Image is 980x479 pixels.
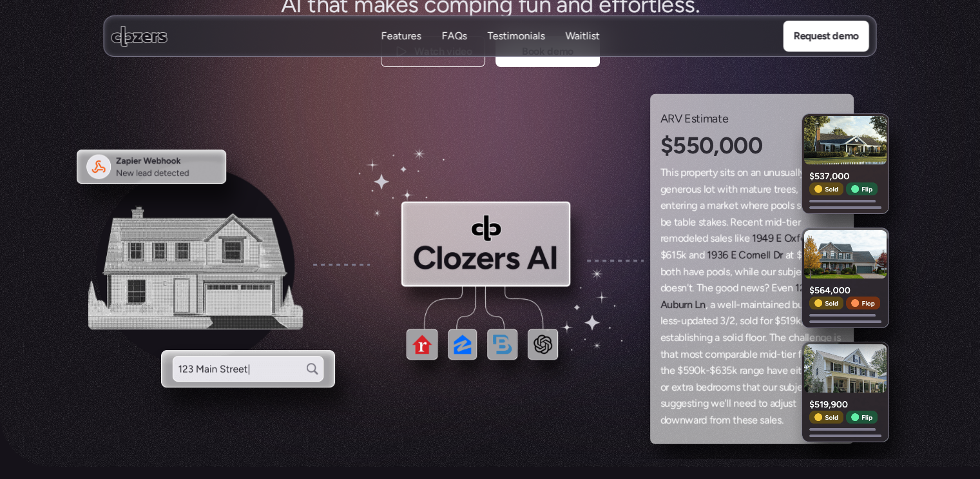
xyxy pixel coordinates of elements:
span: s [710,230,715,247]
span: o [764,313,769,329]
span: l [731,297,734,313]
span: $ [660,247,666,264]
span: o [744,313,750,329]
span: k [681,247,686,264]
span: t [735,197,738,214]
span: h [732,181,738,197]
span: s [674,164,678,181]
span: n [769,164,774,181]
span: t [762,297,766,313]
span: s [725,263,730,280]
span: a [698,313,703,329]
span: c [742,214,748,231]
span: r [720,197,724,214]
span: t [728,181,732,197]
span: s [760,280,764,297]
span: n [693,247,699,264]
span: u [678,297,684,313]
span: C [738,247,746,264]
span: a [765,297,771,313]
span: d [776,214,782,231]
span: s [673,313,677,329]
span: s [722,329,727,346]
span: e [698,263,704,280]
span: l [684,329,687,346]
span: t [671,197,675,214]
span: T [660,164,666,181]
span: o [678,230,684,247]
span: a [716,197,721,214]
span: r [752,247,755,264]
span: m [740,181,749,197]
span: - [782,214,786,231]
span: o [782,197,787,214]
span: t [759,214,763,231]
span: d [784,297,790,313]
span: e [666,214,671,231]
span: r [780,247,783,264]
span: e [690,214,696,231]
span: i [687,329,689,346]
span: b [678,329,684,346]
span: i [735,329,737,346]
span: a [669,346,675,362]
span: k [711,214,716,231]
span: L [695,297,700,313]
span: k [724,197,729,214]
span: l [732,329,735,346]
span: d [699,247,705,264]
span: . [765,329,767,346]
span: u [667,297,673,313]
span: l [749,329,751,346]
p: Features [381,29,421,43]
span: n [666,197,671,214]
span: s [720,164,724,181]
p: Request demo [793,28,858,44]
span: e [754,197,760,214]
span: c [705,346,711,362]
p: Testimonials [487,43,544,57]
span: a [706,214,711,231]
span: l [734,297,736,313]
a: WaitlistWaitlist [565,29,599,44]
span: e [675,197,681,214]
span: f [745,329,749,346]
span: s [727,230,732,247]
p: Waitlist [565,43,599,57]
span: s [697,181,701,197]
span: i [684,197,686,214]
span: E [776,230,782,247]
span: e [765,181,771,197]
span: u [784,164,790,181]
span: e [671,280,677,297]
span: e [760,247,766,264]
span: m [716,346,725,362]
span: r [680,197,684,214]
span: u [782,263,788,280]
span: t [670,329,674,346]
span: 6 [666,247,671,264]
span: i [749,263,751,280]
span: a [715,230,720,247]
span: n [687,297,693,313]
span: e [753,263,759,280]
span: . [726,214,728,231]
span: a [689,263,694,280]
span: e [763,197,769,214]
span: t [709,164,713,181]
span: l [766,247,769,264]
span: / [725,313,729,329]
a: Request demo [783,21,869,52]
span: 3 [720,313,725,329]
span: l [749,313,752,329]
span: r [686,164,689,181]
span: o [776,197,782,214]
span: t [774,181,778,197]
span: v [777,280,782,297]
span: b [660,214,666,231]
span: a [700,197,705,214]
span: h [743,263,749,280]
span: h [693,329,699,346]
span: l [660,313,663,329]
span: o [737,164,743,181]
